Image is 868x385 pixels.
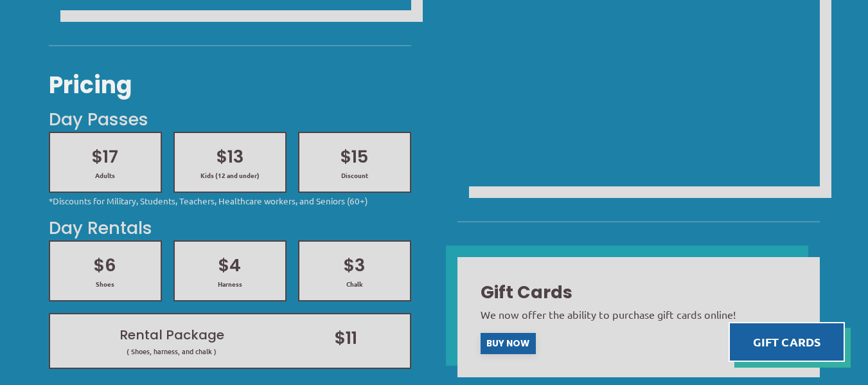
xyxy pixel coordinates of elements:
[481,333,536,354] a: Buy Now
[62,145,149,169] h2: $17
[62,280,149,289] span: Shoes
[186,280,274,289] span: Harness
[49,195,411,207] div: *Discounts for Military, Students, Teachers, Healthcare workers, and Seniors (60+)
[186,171,274,180] span: Kids (12 and under)
[486,339,529,348] span: Buy Now
[311,280,398,289] span: Chalk
[62,253,149,278] h2: $6
[294,326,398,350] h2: $11
[186,253,274,278] h2: $4
[49,216,411,240] h4: Day Rentals
[62,346,282,356] span: ( Shoes, harness, and chalk )
[481,307,797,322] div: We now offer the ability to purchase gift cards online!
[49,107,411,132] h4: Day Passes
[49,69,411,102] h3: Pricing
[62,171,149,180] span: Adults
[186,145,274,169] h2: $13
[311,253,398,278] h2: $3
[311,145,398,169] h2: $15
[62,326,282,344] h2: Rental Package
[481,280,797,305] h2: Gift Cards
[311,171,398,180] span: Discount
